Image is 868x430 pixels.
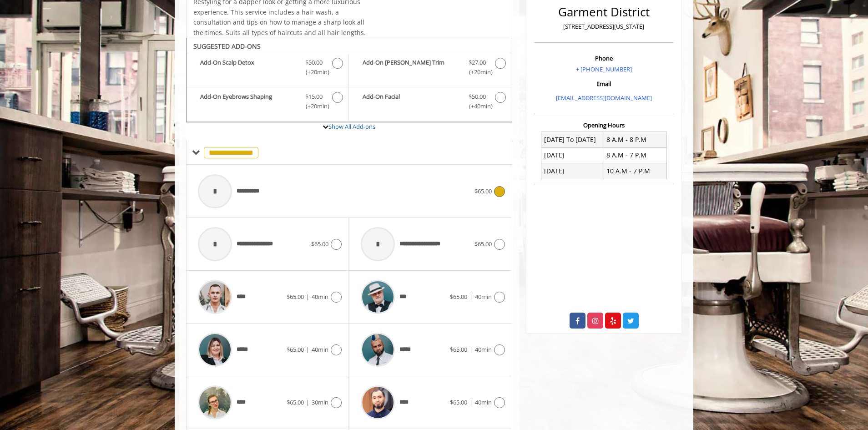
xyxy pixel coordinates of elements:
td: 8 A.M - 8 P.M [604,132,666,147]
td: [DATE] To [DATE] [541,132,604,147]
span: 40min [475,345,492,354]
span: $65.00 [287,345,304,354]
td: [DATE] [541,163,604,179]
span: 40min [475,293,492,301]
h3: Phone [536,55,671,61]
span: (+20min ) [301,67,328,77]
span: $27.00 [469,58,486,67]
span: $15.00 [305,92,323,101]
b: Add-On Eyebrows Shaping [200,92,296,111]
b: SUGGESTED ADD-ONS [193,42,261,51]
span: 30min [312,398,328,406]
span: $65.00 [450,293,467,301]
b: Add-On Scalp Detox [200,58,296,77]
label: Add-On Facial [353,92,507,113]
h3: Opening Hours [534,122,674,128]
label: Add-On Scalp Detox [191,58,344,79]
div: The Made Man Master Haircut Add-onS [186,38,512,122]
p: [STREET_ADDRESS][US_STATE] [536,22,671,31]
span: (+20min ) [301,101,328,111]
span: 40min [312,345,328,354]
span: $50.00 [305,58,323,67]
a: [EMAIL_ADDRESS][DOMAIN_NAME] [556,94,652,102]
a: + [PHONE_NUMBER] [576,65,632,73]
a: Show All Add-ons [328,122,375,131]
span: $65.00 [287,293,304,301]
td: [DATE] [541,147,604,163]
span: 40min [475,398,492,406]
label: Add-On Beard Trim [353,58,507,79]
span: (+20min ) [464,67,490,77]
span: | [306,345,309,354]
h2: Garment District [536,5,671,19]
span: $65.00 [287,398,304,406]
span: | [469,293,473,301]
span: $65.00 [474,240,492,248]
b: Add-On [PERSON_NAME] Trim [363,58,459,77]
span: | [306,398,309,406]
span: $65.00 [474,187,492,195]
td: 10 A.M - 7 P.M [604,163,666,179]
h3: Email [536,81,671,87]
b: Add-On Facial [363,92,459,111]
span: $50.00 [469,92,486,101]
span: $65.00 [450,398,467,406]
span: $65.00 [311,240,328,248]
label: Add-On Eyebrows Shaping [191,92,344,113]
span: | [469,398,473,406]
td: 8 A.M - 7 P.M [604,147,666,163]
span: $65.00 [450,345,467,354]
span: 40min [312,293,328,301]
span: | [469,345,473,354]
span: (+40min ) [464,101,490,111]
span: | [306,293,309,301]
